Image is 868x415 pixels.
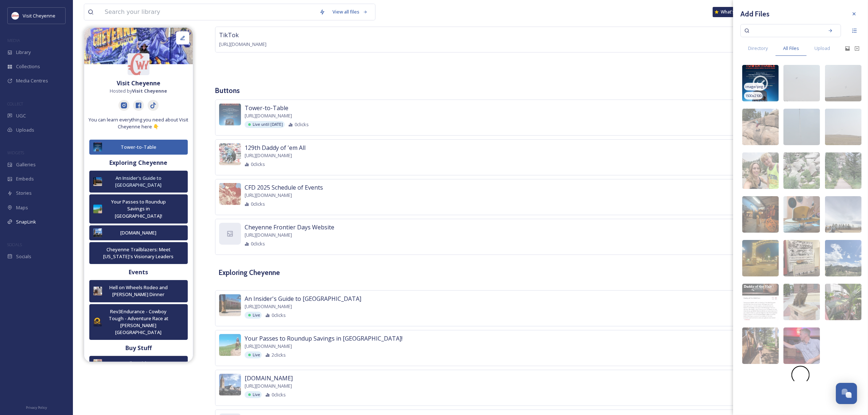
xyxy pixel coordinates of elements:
[89,194,188,224] button: Your Passes to Roundup Savings in [GEOGRAPHIC_DATA]!
[89,242,188,264] button: Cheyenne Trailblazers: Meet [US_STATE]'s Visionary Leaders
[245,294,361,303] span: An Insider's Guide to [GEOGRAPHIC_DATA]
[128,53,149,75] img: u14om2u4S2zmfaU9d3gw_XlVQSoJAGs44ZR22.webp
[742,109,779,145] img: dd2a487a-2622-40a4-8c78-4511c491156d.jpg
[93,287,102,295] img: 7652c0de-5375-4635-9ee7-ce9719867273.jpg
[132,88,167,94] strong: Visit Cheyenne
[713,7,749,17] a: What's New
[825,284,861,320] img: bfd2f920-06ab-40e8-ad55-409d41d2c68a.jpg
[7,242,22,247] span: SOCIALS
[219,267,280,278] h3: Exploring Cheyenne
[125,344,152,352] strong: Buy Stuff
[106,360,171,367] div: Trolley Tickets
[245,391,262,398] div: Live
[219,183,241,205] img: a0c2115c-d4da-4e21-8553-40ce52ea45b6.jpg
[245,232,292,238] span: [URL][DOMAIN_NAME]
[101,4,316,20] input: Search your library
[219,31,239,39] span: TikTok
[89,280,188,302] button: Hell on Wheels Rodeo and [PERSON_NAME] Dinner
[825,152,861,189] img: 47c59339-6058-4634-a45c-ee4166e6405c.jpg
[245,352,262,358] div: Live
[783,196,820,233] img: 6f936de4-dedb-4388-b718-69c586e2efef.jpg
[7,38,20,43] span: MEDIA
[16,77,48,84] span: Media Centres
[16,204,28,211] span: Maps
[783,284,820,320] img: 9fb9a803-77ad-4dd6-a8c0-783adbb39f7a.jpg
[219,374,241,396] img: 74e8face-6c70-4c6d-a36c-87a23a167760.jpg
[245,104,288,112] span: Tower-to-Table
[88,116,189,130] span: You can learn everything you need about Visit Cheyenne here 👇
[742,240,779,276] img: 5b0d2ae9-b0fe-416e-95cb-83e05406ae59.jpg
[245,383,292,389] span: [URL][DOMAIN_NAME]
[825,65,861,101] img: 69a52b99-eb87-48e6-84b5-4378743c3399.jpg
[272,352,286,358] span: 2 clicks
[93,359,102,368] img: cfb2d8a5-663a-4cdf-b88c-c96c514d4ff4.jpg
[272,391,286,398] span: 0 clicks
[12,12,19,19] img: visit_cheyenne_logo.jpeg
[89,171,188,193] button: An Insider's Guide to [GEOGRAPHIC_DATA]
[16,127,34,133] span: Uploads
[16,112,26,119] span: UGC
[251,240,265,247] span: 0 clicks
[7,150,24,155] span: WIDGETS
[740,9,770,19] h3: Add Files
[89,140,188,155] button: Tower-to-Table
[106,175,171,189] div: An Insider's Guide to [GEOGRAPHIC_DATA]
[93,143,102,151] img: 273ca80e-430e-4cdc-9218-cfb3ab859474.jpg
[783,65,820,101] img: 50d97f7e-214a-4cc1-b465-05a4c9e4ccaf.jpg
[106,308,171,336] div: Rev3Endurance - Cowboy Tough - Adventure Race at [PERSON_NAME][GEOGRAPHIC_DATA]
[89,304,188,340] button: Rev3Endurance - Cowboy Tough - Adventure Race at [PERSON_NAME][GEOGRAPHIC_DATA]
[7,101,23,106] span: COLLECT
[106,284,171,298] div: Hell on Wheels Rodeo and [PERSON_NAME] Dinner
[106,198,171,220] div: Your Passes to Roundup Savings in [GEOGRAPHIC_DATA]!
[219,41,266,47] span: [URL][DOMAIN_NAME]
[26,405,47,410] span: Privacy Policy
[245,112,292,119] span: [URL][DOMAIN_NAME]
[245,152,292,159] span: [URL][DOMAIN_NAME]
[26,403,47,411] a: Privacy Policy
[93,318,102,326] img: e5606713-9eca-4a06-bb9b-5ef0b70e61f1.jpg
[106,229,171,236] div: [DOMAIN_NAME]
[117,79,160,87] strong: Visit Cheyenne
[16,63,40,70] span: Collections
[89,225,188,240] button: [DOMAIN_NAME]
[295,121,309,128] span: 0 clicks
[748,45,768,52] span: Directory
[245,121,285,128] div: Live until [DATE]
[742,65,779,101] img: 273ca80e-430e-4cdc-9218-cfb3ab859474.jpg
[814,45,830,52] span: Upload
[93,228,102,237] img: 74e8face-6c70-4c6d-a36c-87a23a167760.jpg
[93,177,102,186] img: 74dbcbad-cc1b-41dd-80af-f06602b84054.jpg
[745,93,762,98] span: 1500 x 2100
[742,196,779,233] img: bdaeee33-6c1d-4696-8c25-f7b1c93468aa.jpg
[245,343,292,350] span: [URL][DOMAIN_NAME]
[16,49,31,56] span: Library
[16,218,36,225] span: SnapLink
[245,223,334,232] span: Cheyenne Frontier Days Website
[783,327,820,364] img: c465c3b5-7c23-4ad0-a5c5-dc8e3258ba5d.jpg
[245,312,262,319] div: Live
[329,5,371,19] a: View all files
[245,192,292,199] span: [URL][DOMAIN_NAME]
[129,268,148,276] strong: Events
[245,334,402,343] span: Your Passes to Roundup Savings in [GEOGRAPHIC_DATA]!
[745,84,763,89] span: image/png
[16,190,32,197] span: Stories
[219,334,241,356] img: f6fa6c66-a6e4-4aa1-b3f8-58b64b617114.jpg
[215,85,857,96] h3: Buttons
[16,175,34,182] span: Embeds
[93,205,102,213] img: f6fa6c66-a6e4-4aa1-b3f8-58b64b617114.jpg
[89,356,188,371] button: Trolley Tickets
[251,161,265,168] span: 0 clicks
[742,152,779,189] img: 501f37c7-2494-421f-a99a-e93428023c72.jpg
[783,45,799,52] span: All Files
[245,303,292,310] span: [URL][DOMAIN_NAME]
[783,152,820,189] img: 9ea11636-eaa7-4772-ad44-f3e623cca8af.jpg
[84,28,193,64] img: 1b110e09-41b5-43f1-b704-9de28150b1f7.jpg
[16,161,36,168] span: Galleries
[742,284,779,320] img: 39bacc2e-1602-4b76-8aec-08fe8ef213a9.jpg
[110,88,167,94] span: Hosted by
[93,246,184,260] div: Cheyenne Trailblazers: Meet [US_STATE]'s Visionary Leaders
[219,143,241,165] img: 01cae181-a20a-4ae8-ae92-3a442d4dec5b.jpg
